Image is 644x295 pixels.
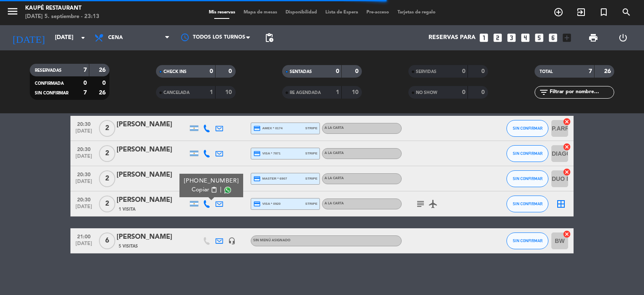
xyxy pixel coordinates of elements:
[548,32,558,43] i: looks_6
[553,7,563,17] i: add_circle_outline
[83,90,87,96] strong: 7
[99,196,115,212] span: 2
[205,10,239,15] span: Mis reservas
[305,151,317,156] span: stripe
[210,89,213,95] strong: 1
[305,125,317,131] span: stripe
[428,34,475,41] span: Reservas para
[305,201,317,206] span: stripe
[264,33,274,43] span: pending_actions
[228,237,236,245] i: headset_mic
[73,204,94,214] span: [DATE]
[506,170,548,187] button: SIN CONFIRMAR
[192,185,209,194] span: Copiar
[99,67,107,73] strong: 26
[599,7,609,17] i: turned_in_not
[563,143,571,151] i: cancel
[73,169,94,179] span: 20:30
[253,150,280,157] span: visa * 7871
[6,5,19,21] button: menu
[6,5,19,18] i: menu
[211,187,217,193] span: content_paste
[229,68,234,74] strong: 0
[321,10,362,15] span: Lista de Espera
[506,32,517,43] i: looks_3
[478,32,489,43] i: looks_one
[25,13,99,21] div: [DATE] 5. septiembre - 23:13
[576,7,586,17] i: exit_to_app
[184,177,239,185] div: [PHONE_NUMBER]
[119,243,138,250] span: 5 Visitas
[336,89,339,95] strong: 1
[305,176,317,181] span: stripe
[513,201,543,206] span: SIN CONFIRMAR
[164,91,190,95] span: CANCELADA
[393,10,440,15] span: Tarjetas de regalo
[253,200,280,208] span: visa * 0920
[99,120,115,137] span: 2
[462,89,465,95] strong: 0
[621,7,631,17] i: search
[99,170,115,187] span: 2
[253,125,261,132] i: credit_card
[117,119,188,130] div: [PERSON_NAME]
[73,128,94,138] span: [DATE]
[513,238,543,243] span: SIN CONFIRMAR
[73,154,94,163] span: [DATE]
[539,87,549,97] i: filter_list
[415,199,426,209] i: subject
[290,91,321,95] span: RE AGENDADA
[520,32,531,43] i: looks_4
[563,168,571,176] i: cancel
[492,32,503,43] i: looks_two
[83,80,87,86] strong: 0
[352,89,360,95] strong: 10
[99,145,115,162] span: 2
[253,125,283,132] span: amex * 0174
[99,232,115,249] span: 6
[253,175,261,183] i: credit_card
[102,80,107,86] strong: 0
[561,32,572,43] i: add_box
[534,32,545,43] i: looks_5
[506,120,548,137] button: SIN CONFIRMAR
[290,70,312,74] span: SENTADAS
[618,33,628,43] i: power_settings_new
[73,119,94,128] span: 20:30
[253,239,291,242] span: Sin menú asignado
[73,231,94,241] span: 21:00
[513,126,543,131] span: SIN CONFIRMAR
[253,175,287,183] span: master * 6907
[506,196,548,212] button: SIN CONFIRMAR
[220,185,222,194] span: |
[35,81,64,86] span: CONFIRMADA
[117,232,188,243] div: [PERSON_NAME]
[239,10,281,15] span: Mapa de mesas
[513,151,543,156] span: SIN CONFIRMAR
[25,4,99,13] div: Kaupé Restaurant
[35,68,62,73] span: RESERVADAS
[73,194,94,204] span: 20:30
[506,145,548,162] button: SIN CONFIRMAR
[325,151,344,155] span: A LA CARTA
[99,90,107,96] strong: 26
[192,185,217,194] button: Copiarcontent_paste
[506,232,548,249] button: SIN CONFIRMAR
[481,68,486,74] strong: 0
[325,177,344,180] span: A LA CARTA
[117,144,188,155] div: [PERSON_NAME]
[73,241,94,251] span: [DATE]
[336,68,339,74] strong: 0
[416,70,436,74] span: SERVIDAS
[83,67,87,73] strong: 7
[225,89,234,95] strong: 10
[35,91,68,95] span: SIN CONFIRMAR
[540,70,553,74] span: TOTAL
[6,29,51,47] i: [DATE]
[210,68,213,74] strong: 0
[355,68,360,74] strong: 0
[73,144,94,154] span: 20:30
[119,206,135,213] span: 1 Visita
[556,199,566,209] i: border_all
[608,25,638,50] div: LOG OUT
